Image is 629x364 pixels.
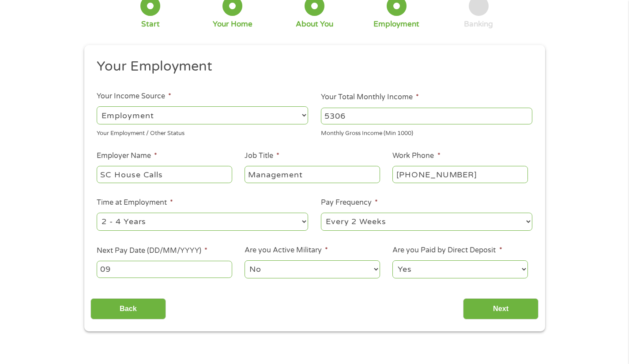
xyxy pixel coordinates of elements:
[373,19,419,29] div: Employment
[245,166,380,183] input: Cashier
[97,151,157,161] label: Employer Name
[97,92,171,101] label: Your Income Source
[97,246,207,255] label: Next Pay Date (DD/MM/YYYY)
[213,19,252,29] div: Your Home
[97,198,173,207] label: Time at Employment
[97,261,232,278] input: ---Click Here for Calendar ---
[392,246,502,255] label: Are you Paid by Direct Deposit
[321,108,532,124] input: 1800
[321,93,419,102] label: Your Total Monthly Income
[464,19,493,29] div: Banking
[141,19,160,29] div: Start
[97,58,526,75] h2: Your Employment
[321,126,532,138] div: Monthly Gross Income (Min 1000)
[245,246,328,255] label: Are you Active Military
[463,298,539,320] input: Next
[245,151,279,161] label: Job Title
[296,19,333,29] div: About You
[321,198,378,207] label: Pay Frequency
[392,166,527,183] input: (231) 754-4010
[97,126,308,138] div: Your Employment / Other Status
[97,166,232,183] input: Walmart
[90,298,166,320] input: Back
[392,151,440,161] label: Work Phone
